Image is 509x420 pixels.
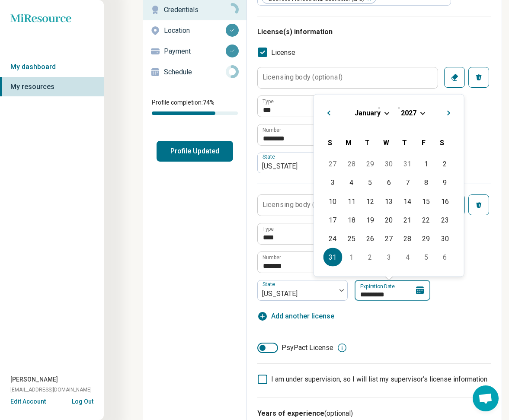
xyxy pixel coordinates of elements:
div: Choose Thursday, December 31st, 2026 [398,155,417,173]
div: Choose Thursday, February 4th, 2027 [398,248,417,267]
input: credential.licenses.1.name [258,223,438,244]
div: Choose Saturday, January 9th, 2027 [435,173,454,192]
span: T [402,138,407,146]
div: Choose Thursday, January 7th, 2027 [398,173,417,192]
button: 2027 [400,108,417,117]
div: Choose Friday, January 22nd, 2027 [417,210,435,229]
span: S [328,138,332,146]
div: Choose Friday, January 15th, 2027 [417,192,435,210]
div: Choose Monday, December 28th, 2026 [342,155,361,173]
label: Type [263,99,274,104]
div: Choose Saturday, January 2nd, 2027 [435,155,454,173]
div: Choose Monday, February 1st, 2027 [342,248,361,267]
div: Choose Wednesday, February 3rd, 2027 [379,248,398,267]
span: [EMAIL_ADDRESS][DOMAIN_NAME] [10,386,92,394]
div: Choose Tuesday, February 2nd, 2027 [361,248,379,267]
label: Type [263,226,274,232]
span: Add another license [271,311,334,321]
span: I am under supervision, so I will list my supervisor’s license information [271,375,487,383]
div: Choose Friday, February 5th, 2027 [417,248,435,267]
a: Schedule [143,62,246,83]
p: Payment [164,46,226,57]
button: January [354,108,381,117]
label: State [263,282,277,288]
div: Choose Sunday, January 17th, 2027 [323,210,342,229]
div: Month January, 2027 [323,155,454,267]
span: W [383,138,389,146]
div: Choose Thursday, January 28th, 2027 [398,229,417,248]
div: Profile completion [152,111,238,115]
button: Next Month [443,105,457,119]
p: Schedule [164,67,226,77]
label: PsyPact License [257,343,333,353]
span: January [355,108,381,117]
div: Choose Sunday, January 24th, 2027 [323,229,342,248]
input: credential.licenses.0.name [258,96,438,117]
div: Choose Tuesday, January 5th, 2027 [361,173,379,192]
span: S [440,138,444,146]
div: Choose Tuesday, December 29th, 2026 [361,155,379,173]
div: Choose Wednesday, December 30th, 2026 [379,155,398,173]
label: State [263,154,277,160]
span: M [346,138,352,146]
button: Profile Updated [157,141,233,162]
div: Choose Sunday, January 10th, 2027 [323,192,342,210]
div: Choose Thursday, January 21st, 2027 [398,210,417,229]
div: Choose Thursday, January 14th, 2027 [398,192,417,210]
div: Choose Friday, January 1st, 2027 [417,155,435,173]
a: Payment [143,41,246,62]
span: License [271,48,295,58]
p: Credentials [164,5,226,15]
div: Choose Wednesday, January 13th, 2027 [379,192,398,210]
div: Choose Tuesday, January 26th, 2027 [361,229,379,248]
div: Choose Saturday, February 6th, 2027 [435,248,454,267]
div: Choose Monday, January 11th, 2027 [342,192,361,210]
div: Choose Sunday, January 31st, 2027 [323,248,342,267]
span: F [422,138,426,146]
button: Previous Month [321,105,335,119]
label: Licensing body (optional) [263,74,343,81]
div: Open chat [473,385,499,411]
div: Choose Saturday, January 16th, 2027 [435,192,454,210]
div: Choose Tuesday, January 12th, 2027 [361,192,379,210]
div: Choose Monday, January 18th, 2027 [342,210,361,229]
label: Number [263,255,281,260]
span: 74 % [203,99,214,106]
span: 2027 [401,108,416,117]
div: Profile completion: [143,93,246,120]
div: Choose Monday, January 25th, 2027 [342,229,361,248]
div: Choose Sunday, December 27th, 2026 [323,155,342,173]
div: Choose Wednesday, January 20th, 2027 [379,210,398,229]
div: Choose Wednesday, January 6th, 2027 [379,173,398,192]
div: Choose Saturday, January 30th, 2027 [435,229,454,248]
span: (optional) [324,409,353,417]
div: Choose Saturday, January 23rd, 2027 [435,210,454,229]
span: [PERSON_NAME] [10,375,58,384]
div: Choose Sunday, January 3rd, 2027 [323,173,342,192]
button: Log Out [72,397,93,404]
label: Licensing body (optional) [263,201,343,208]
span: T [365,138,370,146]
h3: Years of experience [257,408,491,419]
button: Add another license [257,311,334,321]
p: Location [164,25,226,36]
a: Location [143,20,246,41]
h2: [DATE] [321,105,457,118]
div: Choose Date [314,94,464,277]
div: Choose Tuesday, January 19th, 2027 [361,210,379,229]
div: Choose Monday, January 4th, 2027 [342,173,361,192]
h3: License(s) information [257,27,491,37]
button: Edit Account [10,397,46,406]
div: Choose Wednesday, January 27th, 2027 [379,229,398,248]
div: Choose Friday, January 29th, 2027 [417,229,435,248]
label: Number [263,127,281,133]
div: Choose Friday, January 8th, 2027 [417,173,435,192]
